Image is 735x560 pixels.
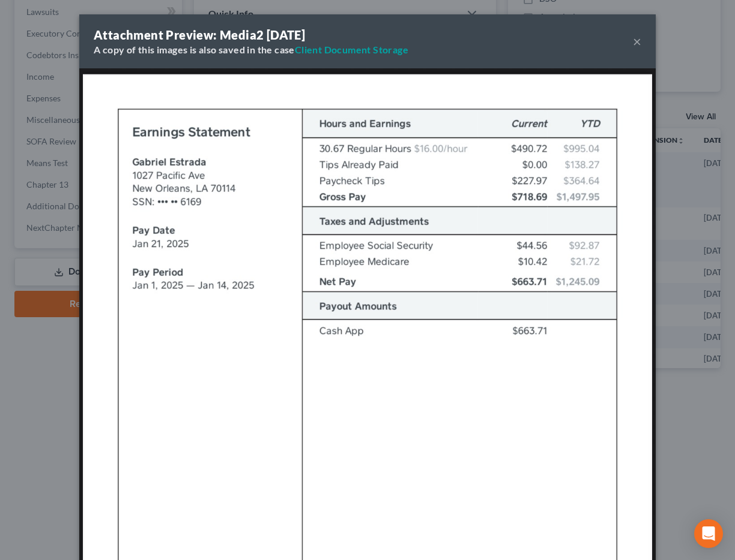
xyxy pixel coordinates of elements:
[94,43,408,56] div: A copy of this images is also saved in the case
[94,28,305,42] strong: Attachment Preview: Media2 [DATE]
[295,44,408,55] a: Client Document Storage
[633,34,641,49] button: ×
[694,519,723,548] div: Open Intercom Messenger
